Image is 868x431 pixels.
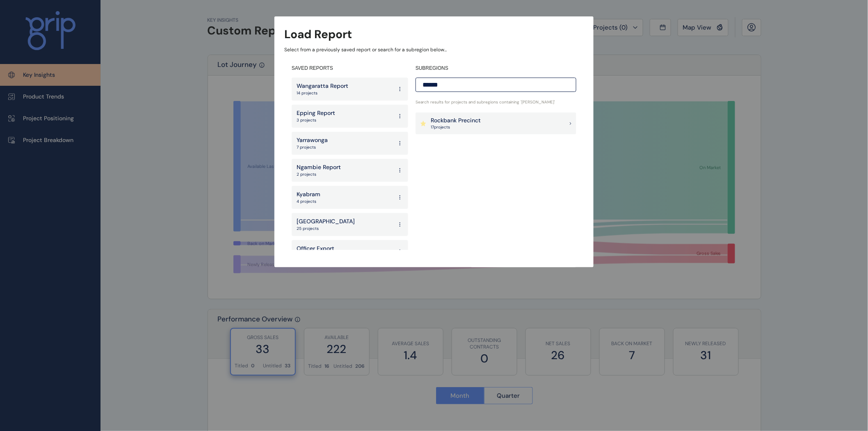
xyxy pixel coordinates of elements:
p: Wangaratta Report [297,82,348,90]
p: 2 projects [297,172,341,177]
h3: Load Report [284,26,352,42]
p: 14 projects [297,90,348,96]
p: Epping Report [297,109,335,117]
p: 4 projects [297,199,320,204]
h4: SUBREGIONS [416,65,576,72]
p: Officer Export [297,245,334,253]
p: 3 projects [297,117,335,123]
p: [GEOGRAPHIC_DATA] [297,218,355,226]
p: 25 projects [297,226,355,232]
p: Rockbank Precinct [431,117,481,125]
p: 7 projects [297,144,328,150]
p: Kyabram [297,190,320,199]
h4: SAVED REPORTS [292,65,408,72]
p: Yarrawonga [297,136,328,144]
p: Search results for projects and subregions containing ' [PERSON_NAME] ' [416,99,576,105]
p: Ngambie Report [297,163,341,172]
p: 17 project s [431,124,481,130]
p: Select from a previously saved report or search for a subregion below... [284,46,584,53]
